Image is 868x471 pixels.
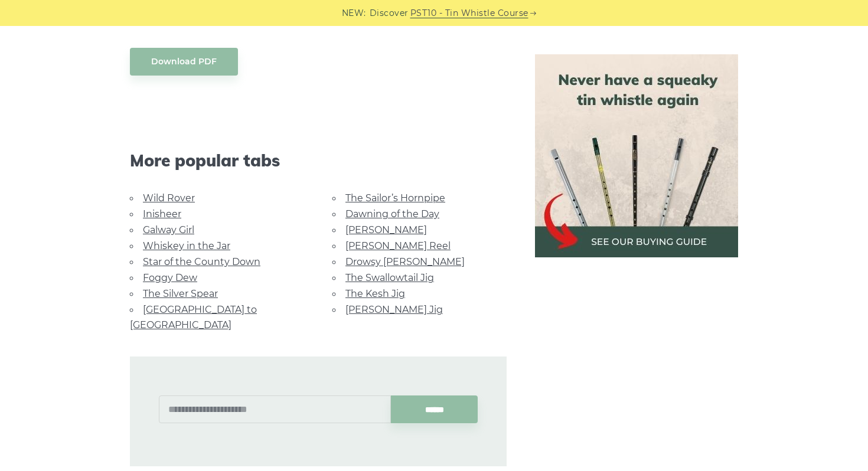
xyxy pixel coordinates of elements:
[130,48,238,76] a: Download PDF
[130,151,507,171] span: More popular tabs
[345,256,465,267] a: Drowsy [PERSON_NAME]
[143,192,195,204] a: Wild Rover
[345,288,405,299] a: The Kesh Jig
[342,6,366,20] span: NEW:
[143,272,197,283] a: Foggy Dew
[345,272,434,283] a: The Swallowtail Jig
[345,208,439,220] a: Dawning of the Day
[535,54,738,257] img: tin whistle buying guide
[370,6,409,20] span: Discover
[143,288,218,299] a: The Silver Spear
[345,192,445,204] a: The Sailor’s Hornpipe
[345,224,427,235] a: [PERSON_NAME]
[143,208,181,220] a: Inisheer
[130,304,257,331] a: [GEOGRAPHIC_DATA] to [GEOGRAPHIC_DATA]
[410,6,528,20] a: PST10 - Tin Whistle Course
[345,240,451,251] a: [PERSON_NAME] Reel
[143,256,260,267] a: Star of the County Down
[345,304,443,315] a: [PERSON_NAME] Jig
[143,240,230,251] a: Whiskey in the Jar
[143,224,194,235] a: Galway Girl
